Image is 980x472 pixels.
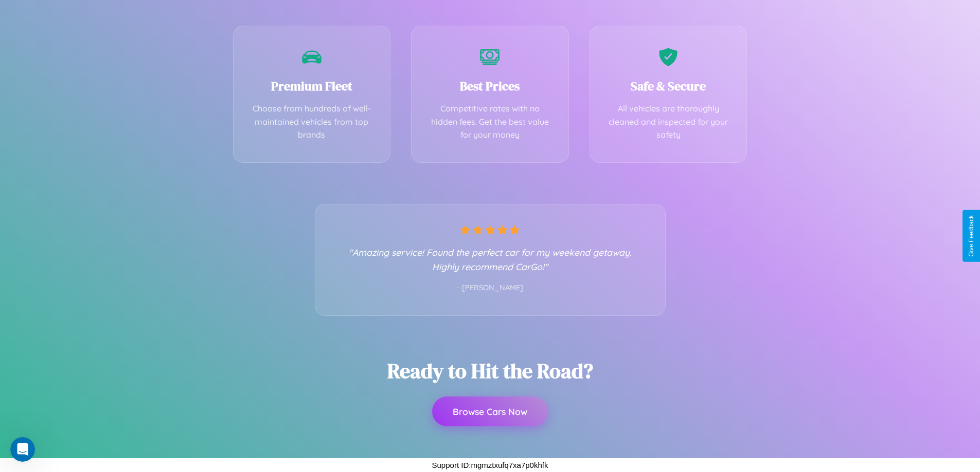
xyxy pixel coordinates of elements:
[605,102,732,142] p: All vehicles are thoroughly cleaned and inspected for your safety
[605,78,732,95] h3: Safe & Secure
[427,102,553,142] p: Competitive rates with no hidden fees. Get the best value for your money
[336,245,645,274] p: "Amazing service! Found the perfect car for my weekend getaway. Highly recommend CarGo!"
[249,102,375,142] p: Choose from hundreds of well-maintained vehicles from top brands
[336,281,645,295] p: - [PERSON_NAME]
[432,397,548,426] button: Browse Cars Now
[249,78,375,95] h3: Premium Fleet
[427,78,553,95] h3: Best Prices
[968,215,975,257] div: Give Feedback
[387,357,593,385] h2: Ready to Hit the Road?
[10,437,35,462] iframe: Intercom live chat
[432,458,548,472] p: Support ID: mgmztxufq7xa7p0khfk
